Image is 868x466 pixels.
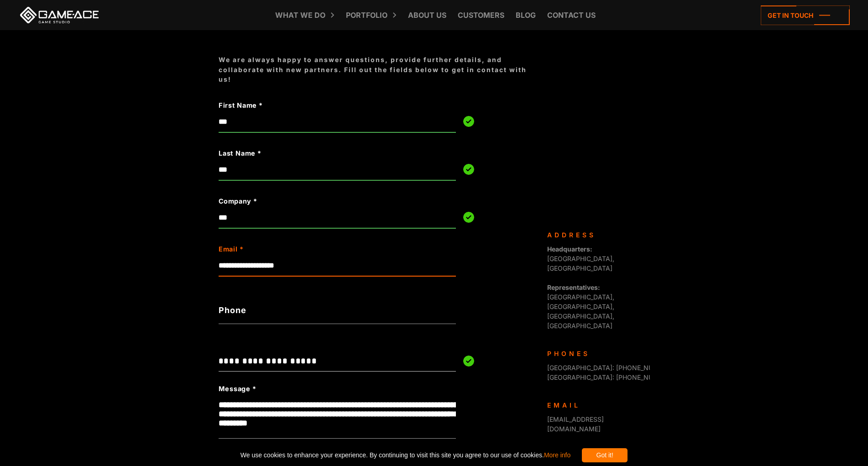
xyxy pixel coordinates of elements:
span: We use cookies to enhance your experience. By continuing to visit this site you agree to our use ... [241,448,570,462]
div: Got it! [582,448,627,462]
label: Email * [219,244,408,254]
span: [GEOGRAPHIC_DATA], [GEOGRAPHIC_DATA], [GEOGRAPHIC_DATA], [GEOGRAPHIC_DATA] [547,283,614,330]
div: Email [547,400,643,410]
div: Address [547,230,643,240]
span: [GEOGRAPHIC_DATA], [GEOGRAPHIC_DATA] [547,245,614,272]
label: Company * [219,196,408,206]
a: [EMAIL_ADDRESS][DOMAIN_NAME] [547,415,604,433]
div: We are always happy to answer questions, provide further details, and collaborate with new partne... [219,55,538,84]
a: More info [544,451,570,459]
span: [GEOGRAPHIC_DATA]: [PHONE_NUMBER] [547,373,673,381]
div: Phones [547,349,643,358]
label: Phone [219,304,456,316]
a: Get in touch [761,5,850,25]
label: Message * [219,384,256,394]
label: First Name * [219,100,408,110]
span: [GEOGRAPHIC_DATA]: [PHONE_NUMBER] [547,364,673,372]
strong: Representatives: [547,283,600,291]
strong: Headquarters: [547,245,592,253]
label: Last Name * [219,148,408,158]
